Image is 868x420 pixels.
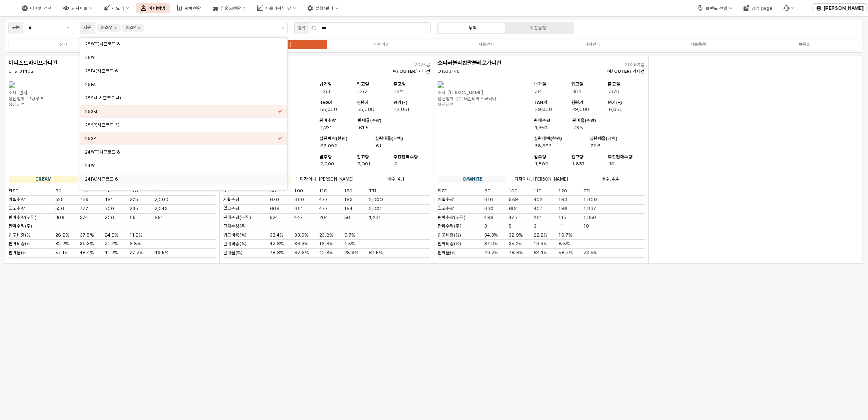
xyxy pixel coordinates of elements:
div: 기간설정 [530,25,546,31]
label: 전체 [11,41,117,48]
div: 버그 제보 및 기능 개선 요청 [779,3,799,13]
div: 24FA(시즌코드:6) [85,176,278,182]
div: 24WT(시즌코드:8) [85,149,278,155]
label: 기획의류 [328,41,434,48]
div: 아이템 검색 [17,3,57,13]
div: 아이템맵 [136,3,170,13]
div: 시즌기획/리뷰 [265,6,291,11]
p: [PERSON_NAME] [824,5,864,11]
div: 설정/관리 [315,6,333,11]
div: 24FA [85,190,278,196]
div: 25SP [125,24,136,32]
div: 복종X [799,42,810,47]
div: 판매현황 [185,6,201,11]
div: 인사이트 [72,6,88,11]
div: 25FA(시즌코드:6) [85,68,278,74]
div: 25FA [85,81,278,88]
div: 시즌용품 [690,42,707,47]
div: 24WT [85,163,278,169]
div: 기획언더 [584,42,601,47]
div: 25SP(시즌코드:2) [85,122,278,128]
div: 브랜드 전환 [693,3,737,13]
div: 리오더 [99,3,134,13]
div: 25WT(시즌코드:8) [85,41,278,47]
div: 25SM [85,108,278,115]
div: 검색 [298,25,305,32]
div: 설정/관리 [302,3,343,13]
div: 아이템 검색 [30,6,52,11]
label: 누적 [440,25,506,32]
div: 인사이트 [58,3,97,13]
button: 제안 사항 표시 [278,22,287,34]
div: 리오더 [112,6,124,11]
div: 영업 page [739,3,777,13]
div: 구분 [12,24,20,32]
label: 시즌용품 [646,41,752,48]
div: 기획의류 [373,42,389,47]
div: 입출고현황 [221,6,241,11]
div: 시즌 [83,24,92,32]
label: 복종X [751,41,857,48]
label: 기획언더 [540,41,646,48]
div: 누적 [469,25,477,31]
div: Remove 25SM [114,26,117,29]
div: 25SM(시즌코드:4) [85,95,278,101]
div: 25WT [85,54,278,61]
div: 전체 [60,42,68,47]
div: Remove 25SP [137,26,141,29]
div: 영업 page [752,6,772,11]
div: 판매현황 [172,3,206,13]
div: 브랜드 전환 [706,6,727,11]
div: 25SM [101,24,112,32]
label: 시즌언더 [434,41,540,48]
label: 기간설정 [506,25,571,32]
div: Select an option [80,37,287,191]
div: 25SP [85,135,278,142]
div: 시즌기획/리뷰 [252,3,301,13]
div: 시즌언더 [479,42,495,47]
div: 입출고현황 [208,3,251,13]
div: 아이템맵 [149,6,165,11]
button: 제안 사항 표시 [63,22,73,34]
